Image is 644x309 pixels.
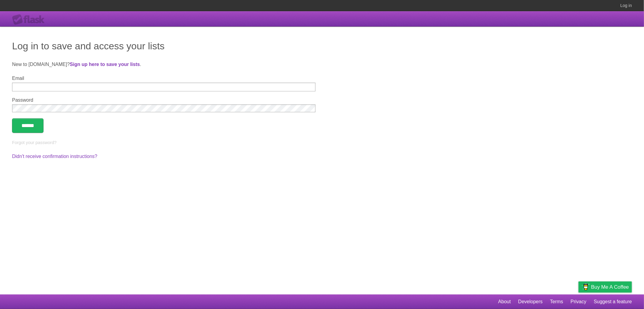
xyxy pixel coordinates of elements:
[12,76,316,81] label: Email
[594,296,632,307] a: Suggest a feature
[578,281,632,293] a: Buy me a coffee
[591,282,629,292] span: Buy me a coffee
[550,296,563,307] a: Terms
[12,154,97,159] a: Didn't receive confirmation instructions?
[12,14,48,25] div: Flask
[571,296,586,307] a: Privacy
[582,282,590,292] img: Buy me a coffee
[12,97,316,103] label: Password
[518,296,543,307] a: Developers
[12,39,632,53] h1: Log in to save and access your lists
[12,61,632,68] p: New to [DOMAIN_NAME]? .
[498,296,511,307] a: About
[12,140,56,145] a: Forgot your password?
[70,62,140,67] a: Sign up here to save your lists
